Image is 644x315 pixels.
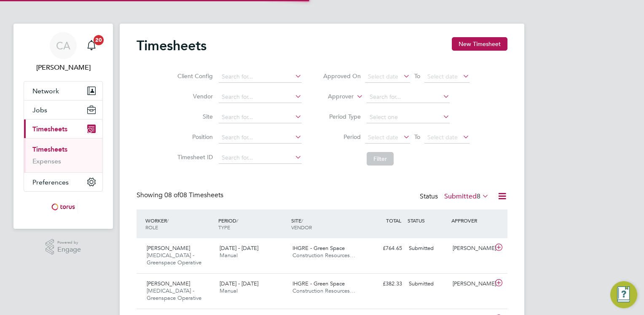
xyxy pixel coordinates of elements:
[219,71,302,83] input: Search for...
[323,133,361,141] label: Period
[292,280,345,287] span: IHGRE - Green Space
[368,73,398,80] span: Select date
[147,244,190,252] span: [PERSON_NAME]
[219,111,302,123] input: Search for...
[386,217,401,224] span: TOTAL
[175,72,213,80] label: Client Config
[405,277,449,291] div: Submitted
[219,91,302,103] input: Search for...
[175,153,213,161] label: Timesheet ID
[175,113,213,120] label: Site
[175,133,213,141] label: Position
[427,73,458,80] span: Select date
[32,178,69,186] span: Preferences
[367,152,394,166] button: Filter
[57,246,81,253] span: Engage
[449,242,493,255] div: [PERSON_NAME]
[412,131,423,142] span: To
[147,252,201,266] span: [MEDICAL_DATA] - Greenspace Operative
[292,287,355,294] span: Construction Resources…
[219,152,302,164] input: Search for...
[301,217,303,224] span: /
[46,239,81,255] a: Powered byEngage
[323,72,361,80] label: Approved On
[444,192,489,201] label: Submitted
[94,35,104,45] span: 20
[24,119,102,138] button: Timesheets
[57,239,81,246] span: Powered by
[367,91,450,103] input: Search for...
[219,132,302,144] input: Search for...
[412,71,423,81] span: To
[175,92,213,100] label: Vendor
[368,133,398,141] span: Select date
[24,100,102,119] button: Jobs
[449,213,493,228] div: APPROVER
[32,87,59,95] span: Network
[83,32,100,59] a: 20
[48,200,78,214] img: torus-logo-retina.png
[316,92,354,101] label: Approver
[452,37,507,51] button: New Timesheet
[220,244,258,252] span: [DATE] - [DATE]
[24,81,102,100] button: Network
[167,217,169,224] span: /
[24,62,103,73] span: Christopher Anders
[323,113,361,120] label: Period Type
[289,213,362,235] div: SITE
[137,37,207,54] h2: Timesheets
[147,280,190,287] span: [PERSON_NAME]
[220,252,238,259] span: Manual
[427,133,458,141] span: Select date
[32,157,61,165] a: Expenses
[137,191,225,200] div: Showing
[24,173,102,191] button: Preferences
[218,224,230,231] span: TYPE
[32,145,67,153] a: Timesheets
[13,24,113,229] nav: Main navigation
[24,138,102,172] div: Timesheets
[216,213,289,235] div: PERIOD
[405,242,449,255] div: Submitted
[362,242,405,255] div: £764.65
[56,40,70,51] span: CA
[292,244,345,252] span: IHGRE - Green Space
[164,191,180,199] span: 08 of
[147,287,201,301] span: [MEDICAL_DATA] - Greenspace Operative
[32,106,47,114] span: Jobs
[220,280,258,287] span: [DATE] - [DATE]
[145,224,158,231] span: ROLE
[477,192,480,201] span: 8
[362,277,405,291] div: £382.33
[405,213,449,228] div: STATUS
[610,281,637,308] button: Engage Resource Center
[164,191,223,199] span: 08 Timesheets
[32,125,67,133] span: Timesheets
[236,217,238,224] span: /
[220,287,238,294] span: Manual
[291,224,312,231] span: VENDOR
[420,191,491,203] div: Status
[449,277,493,291] div: [PERSON_NAME]
[24,200,103,214] a: Go to home page
[24,32,103,73] a: CA[PERSON_NAME]
[367,111,450,123] input: Select one
[292,252,355,259] span: Construction Resources…
[143,213,216,235] div: WORKER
